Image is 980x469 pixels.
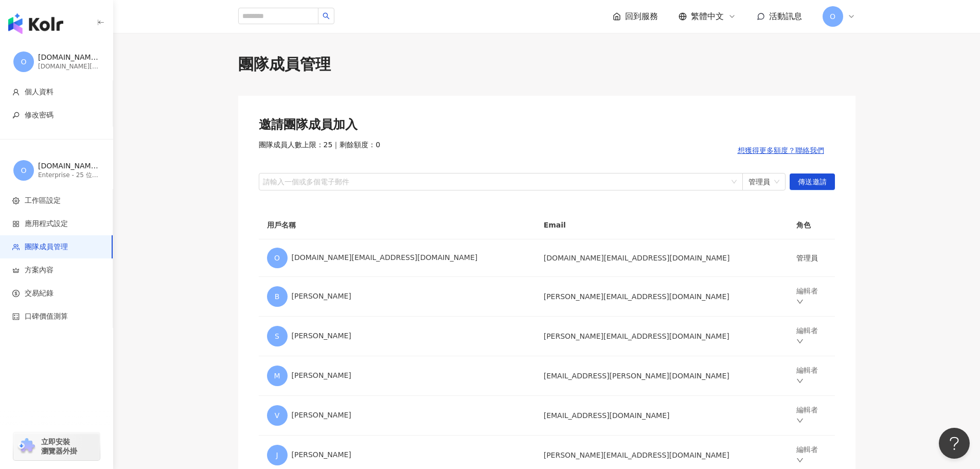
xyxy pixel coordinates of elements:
div: [DOMAIN_NAME][EMAIL_ADDRESS][DOMAIN_NAME] [267,248,527,268]
div: [PERSON_NAME] [267,326,527,346]
span: 立即安裝 瀏覽器外掛 [41,437,77,456]
span: 工作區設定 [25,196,61,206]
span: V [275,410,280,421]
span: 活動訊息 [769,11,802,21]
div: [DOMAIN_NAME][EMAIL_ADDRESS][DOMAIN_NAME] [38,62,100,71]
img: chrome extension [16,438,37,455]
td: [PERSON_NAME][EMAIL_ADDRESS][DOMAIN_NAME] [536,317,789,356]
td: [DOMAIN_NAME][EMAIL_ADDRESS][DOMAIN_NAME] [536,239,789,277]
div: [PERSON_NAME] [267,366,527,386]
span: appstore [12,220,20,228]
span: O [830,11,835,22]
span: M [274,370,280,381]
td: 管理員 [788,239,834,277]
div: [DOMAIN_NAME][EMAIL_ADDRESS][DOMAIN_NAME] 的工作區 [38,161,100,171]
a: chrome extension立即安裝 瀏覽器外掛 [13,432,100,460]
button: 想獲得更多額度？聯絡我們 [727,140,835,161]
span: S [275,331,279,342]
span: B [275,291,280,302]
a: 編輯者 [796,406,818,425]
div: [PERSON_NAME] [267,445,527,465]
span: 繁體中文 [691,11,724,22]
span: 方案內容 [25,265,54,275]
span: O [21,165,26,176]
span: 傳送邀請 [798,174,827,190]
a: 編輯者 [796,326,818,346]
span: down [796,417,804,424]
span: 個人資料 [25,87,54,97]
span: 應用程式設定 [25,219,68,229]
td: [EMAIL_ADDRESS][DOMAIN_NAME] [536,396,789,436]
span: 修改密碼 [25,110,54,120]
span: 想獲得更多額度？聯絡我們 [738,146,824,154]
span: 團隊成員管理 [25,242,68,252]
span: 口碑價值測算 [25,311,68,322]
iframe: Help Scout Beacon - Open [939,428,970,459]
a: 編輯者 [796,366,818,386]
div: 團隊成員管理 [238,54,856,75]
span: down [796,298,804,305]
div: [PERSON_NAME] [267,286,527,307]
img: logo [8,13,63,34]
span: down [796,457,804,464]
th: Email [536,211,789,239]
span: calculator [12,313,20,320]
span: O [274,252,280,264]
td: [PERSON_NAME][EMAIL_ADDRESS][DOMAIN_NAME] [536,277,789,317]
button: 傳送邀請 [790,173,835,190]
div: [PERSON_NAME] [267,405,527,426]
a: 回到服務 [613,11,658,22]
span: dollar [12,290,20,297]
span: 交易紀錄 [25,288,54,299]
a: 編輯者 [796,287,818,306]
th: 角色 [788,211,834,239]
td: [EMAIL_ADDRESS][PERSON_NAME][DOMAIN_NAME] [536,356,789,396]
span: 團隊成員人數上限：25 ｜ 剩餘額度：0 [259,140,381,161]
span: user [12,89,20,96]
div: [DOMAIN_NAME][EMAIL_ADDRESS][DOMAIN_NAME] [38,53,100,63]
span: O [21,56,26,67]
a: 編輯者 [796,445,818,465]
span: 回到服務 [625,11,658,22]
span: search [323,12,330,20]
span: J [276,449,278,461]
span: down [796,338,804,345]
div: Enterprise - 25 位成員 [38,171,100,180]
div: 邀請團隊成員加入 [259,116,835,134]
span: down [796,377,804,385]
th: 用戶名稱 [259,211,536,239]
span: key [12,112,20,119]
span: 管理員 [749,173,779,190]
